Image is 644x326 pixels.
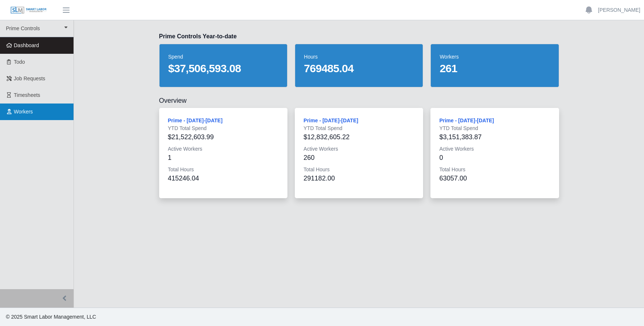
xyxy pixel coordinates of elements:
div: 1 [168,153,279,163]
dt: Active Workers [439,145,550,153]
a: [PERSON_NAME] [598,6,640,14]
span: © 2025 Smart Labor Management, LLC [6,314,96,320]
span: Timesheets [14,92,40,98]
dt: Total Hours [439,166,550,173]
span: Todo [14,59,25,65]
dt: Active Workers [168,145,279,153]
a: Prime - [DATE]-[DATE] [168,118,223,123]
span: Dashboard [14,42,39,48]
dt: YTD Total Spend [304,125,414,132]
dt: Total Hours [304,166,414,173]
span: Workers [14,109,33,115]
img: SLM Logo [10,6,47,14]
a: Prime - [DATE]-[DATE] [439,118,494,123]
div: $12,832,605.22 [304,132,414,142]
dt: workers [440,53,550,60]
dt: spend [168,53,278,60]
dt: YTD Total Spend [439,125,550,132]
div: $3,151,383.87 [439,132,550,142]
h3: Prime Controls Year-to-date [159,32,559,41]
h2: Overview [159,96,559,105]
div: 260 [304,153,414,163]
dt: hours [304,53,414,60]
div: 291182.00 [304,173,414,183]
dt: Total Hours [168,166,279,173]
div: 415246.04 [168,173,279,183]
dd: $37,506,593.08 [168,62,278,75]
div: 63057.00 [439,173,550,183]
div: 0 [439,153,550,163]
dt: YTD Total Spend [168,125,279,132]
dd: 261 [440,62,550,75]
span: Job Requests [14,76,46,81]
dt: Active Workers [304,145,414,153]
a: Prime - [DATE]-[DATE] [304,118,358,123]
dd: 769485.04 [304,62,414,75]
div: $21,522,603.99 [168,132,279,142]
